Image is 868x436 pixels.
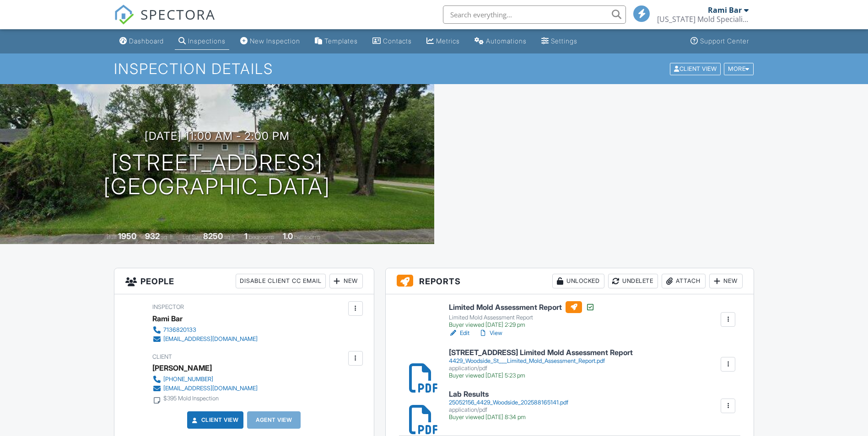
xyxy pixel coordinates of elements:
a: Templates [311,33,361,50]
div: More [724,63,754,75]
a: Limited Mold Assessment Report Limited Mold Assessment Report Buyer viewed [DATE] 2:29 pm [449,301,595,329]
div: New [329,274,363,288]
div: Buyer viewed [DATE] 5:23 pm [449,372,633,379]
span: Lot Size [183,234,202,240]
span: Inspector [152,303,184,310]
span: bedrooms [249,234,274,240]
div: Rami Bar [708,5,742,15]
a: [PHONE_NUMBER] [152,375,258,384]
div: Attach [662,274,706,288]
h1: Inspection Details [114,61,755,77]
div: Undelete [608,274,658,288]
a: Automations (Basic) [471,33,530,50]
h1: [STREET_ADDRESS] [GEOGRAPHIC_DATA] [103,151,330,199]
div: Rami Bar [152,312,183,325]
a: View [479,329,502,338]
a: Client View [669,65,723,72]
img: The Best Home Inspection Software - Spectora [114,5,134,25]
div: 1.0 [283,231,293,241]
a: [EMAIL_ADDRESS][DOMAIN_NAME] [152,384,258,393]
div: 1 [244,231,248,241]
div: Settings [551,37,577,45]
div: [EMAIL_ADDRESS][DOMAIN_NAME] [163,385,258,392]
div: application/pdf [449,365,633,372]
a: [STREET_ADDRESS] Limited Mold Assessment Report 4429_Woodside_St___Limited_Mold_Assessment_Report... [449,349,633,379]
div: Inspections [188,37,226,45]
div: 7136820133 [163,326,196,334]
div: Metrics [436,37,460,45]
div: Disable Client CC Email [236,274,326,288]
span: bathrooms [294,234,320,240]
div: Templates [324,37,358,45]
a: Inspections [175,33,229,50]
div: Dashboard [129,37,164,45]
a: Support Center [687,33,753,50]
a: Lab Results 25052156_4429_Woodside_202588165141.pdf application/pdf Buyer viewed [DATE] 8:34 pm [449,390,568,421]
span: SPECTORA [140,5,216,24]
div: New [709,274,743,288]
span: Built [107,234,117,240]
div: Client View [670,63,721,75]
div: Buyer viewed [DATE] 2:29 pm [449,321,595,329]
a: Client View [190,415,239,425]
a: [EMAIL_ADDRESS][DOMAIN_NAME] [152,335,258,344]
div: $395 Mold Inspection [163,395,219,402]
a: Contacts [369,33,415,50]
div: 8250 [203,231,223,241]
a: SPECTORA [114,12,216,32]
h6: Limited Mold Assessment Report [449,301,595,313]
div: [EMAIL_ADDRESS][DOMAIN_NAME] [163,335,258,343]
div: 1950 [118,231,136,241]
div: New Inspection [250,37,300,45]
input: Search everything... [443,5,626,24]
div: 4429_Woodside_St___Limited_Mold_Assessment_Report.pdf [449,357,633,365]
a: New Inspection [237,33,304,50]
span: sq. ft. [161,234,174,240]
span: Client [152,353,172,360]
div: Buyer viewed [DATE] 8:34 pm [449,414,568,421]
a: Dashboard [116,33,167,50]
a: 7136820133 [152,325,258,335]
div: application/pdf [449,406,568,414]
div: 932 [145,231,160,241]
a: Metrics [423,33,464,50]
h6: [STREET_ADDRESS] Limited Mold Assessment Report [449,349,633,357]
div: Contacts [383,37,412,45]
a: Settings [538,33,581,50]
div: Texas Mold Specialists [657,15,749,24]
div: [PERSON_NAME] [152,361,212,375]
h3: [DATE] 11:00 am - 2:00 pm [145,130,290,142]
h6: Lab Results [449,390,568,399]
a: Edit [449,329,469,338]
div: Unlocked [552,274,604,288]
div: [PHONE_NUMBER] [163,376,213,383]
div: Automations [486,37,527,45]
h3: People [114,268,374,294]
div: Support Center [700,37,749,45]
div: 25052156_4429_Woodside_202588165141.pdf [449,399,568,406]
span: sq.ft. [224,234,236,240]
div: Limited Mold Assessment Report [449,314,595,321]
h3: Reports [386,268,754,294]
